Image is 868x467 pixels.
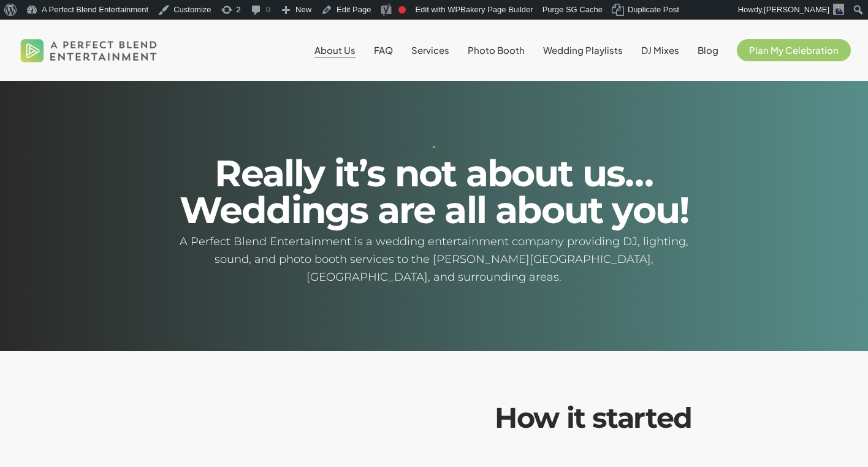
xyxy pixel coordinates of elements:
h1: - [174,142,693,151]
span: About Us [314,44,356,56]
span: Services [411,44,449,56]
a: FAQ [374,45,393,55]
span: Plan My Celebration [749,44,839,56]
span: FAQ [374,44,393,56]
img: A Perfect Blend Entertainment [17,28,161,72]
span: Wedding Playlists [543,44,623,56]
em: How it started [495,400,692,435]
span: Blog [698,44,718,56]
a: Wedding Playlists [543,45,623,55]
h2: Really it’s not about us… Weddings are all about you! [174,155,693,229]
span: DJ Mixes [641,44,679,56]
span: [PERSON_NAME] [764,5,829,14]
a: Blog [698,45,718,55]
a: About Us [314,45,356,55]
h5: A Perfect Blend Entertainment is a wedding entertainment company providing DJ, lighting, sound, a... [174,233,693,286]
span: Photo Booth [468,44,525,56]
img: David Nazario [833,4,844,15]
a: DJ Mixes [641,45,679,55]
div: Focus keyphrase not set [398,6,406,13]
a: Photo Booth [468,45,525,55]
a: Services [411,45,449,55]
a: Plan My Celebration [737,45,851,55]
